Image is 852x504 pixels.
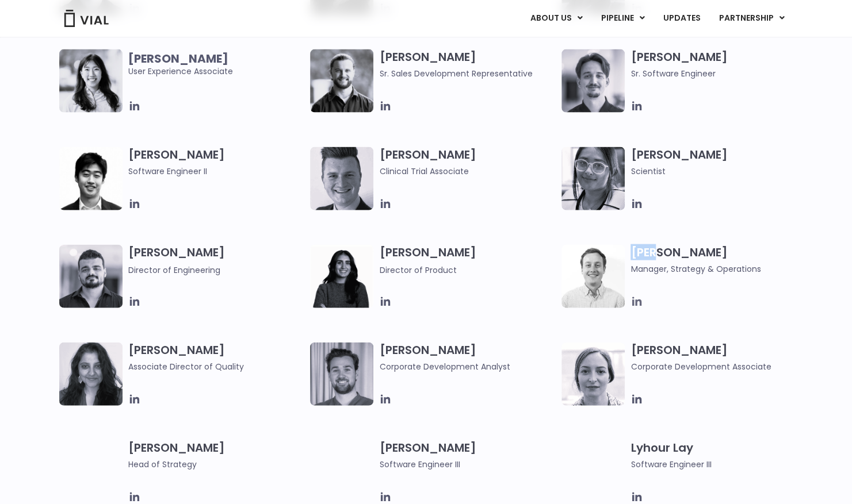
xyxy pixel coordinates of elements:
[59,147,123,210] img: Jason Zhang
[379,264,456,276] span: Director of Product
[709,9,793,28] a: PARTNERSHIPMenu Toggle
[631,343,807,373] h3: [PERSON_NAME]
[631,263,807,275] span: Manager, Strategy & Operations
[310,343,373,406] img: Image of smiling man named Thomas
[631,360,807,373] span: Corporate Development Associate
[128,458,305,471] span: Head of Strategy
[591,9,653,28] a: PIPELINEMenu Toggle
[379,458,556,471] span: Software Engineer III
[59,440,123,503] img: Image of smiling woman named Pree
[128,165,305,178] span: Software Engineer II
[310,440,373,503] img: Headshot of smiling man named Fran
[310,49,373,113] img: Image of smiling man named Hugo
[521,9,591,28] a: ABOUT USMenu Toggle
[631,147,807,178] h3: [PERSON_NAME]
[379,360,556,373] span: Corporate Development Analyst
[379,343,556,373] h3: [PERSON_NAME]
[379,165,556,178] span: Clinical Trial Associate
[59,245,123,308] img: Igor
[561,343,625,406] img: Headshot of smiling woman named Beatrice
[631,440,807,471] h3: Lyhour Lay
[379,440,556,471] h3: [PERSON_NAME]
[379,49,556,80] h3: [PERSON_NAME]
[128,51,228,67] b: [PERSON_NAME]
[379,245,556,276] h3: [PERSON_NAME]
[128,52,305,78] span: User Experience Associate
[631,245,807,275] h3: [PERSON_NAME]
[631,67,807,80] span: Sr. Software Engineer
[128,343,305,373] h3: [PERSON_NAME]
[128,360,305,373] span: Associate Director of Quality
[561,245,625,308] img: Kyle Mayfield
[631,165,807,178] span: Scientist
[63,10,109,27] img: Vial Logo
[128,245,305,276] h3: [PERSON_NAME]
[561,147,625,210] img: Headshot of smiling woman named Anjali
[59,343,123,406] img: Headshot of smiling woman named Bhavika
[561,49,625,113] img: Fran
[128,264,220,276] span: Director of Engineering
[310,147,373,210] img: Headshot of smiling man named Collin
[128,440,305,471] h3: [PERSON_NAME]
[310,245,373,308] img: Smiling woman named Ira
[561,440,625,503] img: Ly
[128,147,305,178] h3: [PERSON_NAME]
[379,67,556,80] span: Sr. Sales Development Representative
[654,9,709,28] a: UPDATES
[631,49,807,80] h3: [PERSON_NAME]
[379,147,556,178] h3: [PERSON_NAME]
[631,458,807,471] span: Software Engineer III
